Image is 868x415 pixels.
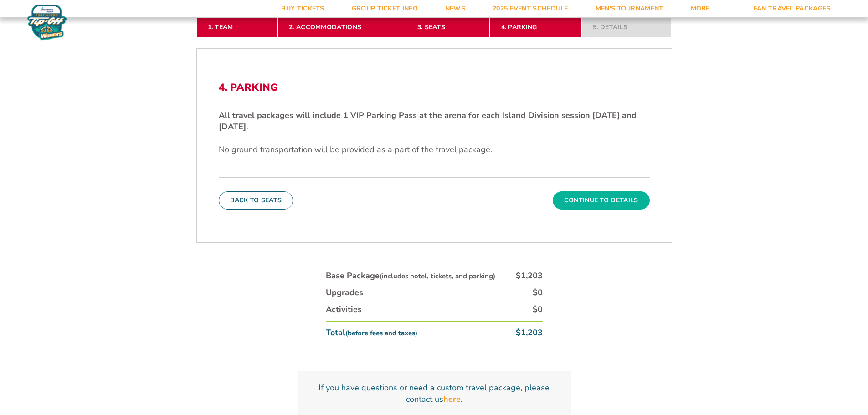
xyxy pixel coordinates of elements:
[219,144,650,155] p: No ground transportation will be provided as a part of the travel package.
[196,17,278,37] a: 1. Team
[326,287,363,298] div: Upgrades
[308,382,560,405] p: If you have questions or need a custom travel package, please contact us .
[277,17,406,37] a: 2. Accommodations
[219,110,637,132] strong: All travel packages will include 1 VIP Parking Pass at the arena for each Island Division session...
[516,327,543,338] div: $1,203
[533,287,543,298] div: $0
[345,328,417,338] small: (before fees and taxes)
[326,270,495,282] div: Base Package
[553,191,650,210] button: Continue To Details
[27,5,67,40] img: Women's Fort Myers Tip-Off
[533,304,543,315] div: $0
[443,394,461,405] a: here
[406,17,490,37] a: 3. Seats
[219,82,650,93] h2: 4. Parking
[219,191,293,210] button: Back To Seats
[326,304,362,315] div: Activities
[516,270,543,282] div: $1,203
[380,272,495,281] small: (includes hotel, tickets, and parking)
[326,327,417,338] div: Total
